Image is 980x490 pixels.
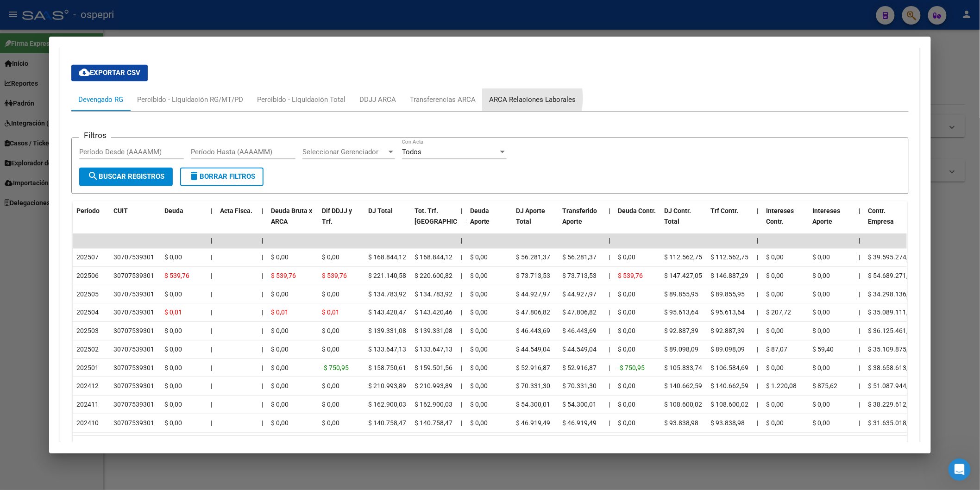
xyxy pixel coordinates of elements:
span: $ 34.298.136,32 [868,291,916,298]
span: Deuda Contr. [618,207,656,215]
span: $ 0,00 [164,383,182,390]
span: $ 0,00 [813,327,830,335]
datatable-header-cell: Deuda [161,201,207,242]
div: Aportes y Contribuciones del Afiliado: 27222923064 [60,43,920,482]
h3: Filtros [79,131,111,141]
span: $ 210.993,89 [368,383,406,390]
span: | [262,309,263,316]
span: $ 105.833,74 [665,364,703,372]
span: | [211,327,212,335]
span: $ 0,00 [618,291,636,298]
span: $ 0,00 [470,291,488,298]
span: $ 139.331,08 [415,327,452,335]
datatable-header-cell: Deuda Contr. [615,201,661,242]
span: $ 38.229.612,35 [868,401,916,408]
span: | [859,309,861,316]
span: $ 0,00 [271,420,289,427]
div: 30707539301 [113,381,154,392]
datatable-header-cell: Tot. Trf. Bruto [411,201,457,242]
span: | [461,383,462,390]
span: $ 47.806,82 [516,309,551,316]
span: $ 147.427,05 [665,272,703,280]
span: $ 0,00 [470,254,488,261]
datatable-header-cell: DJ Total [364,201,411,242]
span: Intereses Contr. [766,207,794,226]
span: $ 0,00 [271,401,289,408]
span: | [262,346,263,353]
datatable-header-cell: Período [73,201,110,242]
span: $ 0,00 [618,327,636,335]
span: $ 89.098,09 [665,346,699,353]
span: | [859,207,861,215]
div: 30707539301 [113,271,154,282]
span: DJ Total [368,207,393,215]
span: | [262,364,263,372]
span: | [757,383,759,390]
div: 30707539301 [113,289,154,300]
span: | [211,309,212,316]
span: 202503 [76,327,99,335]
datatable-header-cell: DJ Contr. Total [661,201,707,242]
span: $ 44.549,04 [516,346,551,353]
span: $ 133.647,13 [368,346,406,353]
div: 30707539301 [113,400,154,410]
span: $ 539,76 [164,272,189,280]
datatable-header-cell: Deuda Bruta x ARCA [267,201,318,242]
span: | [757,272,759,280]
span: | [461,254,462,261]
span: $ 0,00 [164,327,182,335]
span: $ 0,00 [322,383,339,390]
span: $ 0,00 [271,327,289,335]
span: $ 0,00 [271,346,289,353]
div: Percibido - Liquidación Total [257,95,346,105]
span: $ 56.281,37 [563,254,597,261]
span: 202411 [76,401,99,408]
span: | [757,254,759,261]
span: $ 0,00 [271,383,289,390]
span: | [859,364,861,372]
span: $ 134.783,92 [415,291,452,298]
span: Seleccionar Gerenciador [302,148,387,157]
div: 30707539301 [113,308,154,318]
span: $ 140.662,59 [711,383,749,390]
datatable-header-cell: Trf Contr. [707,201,754,242]
span: $ 44.927,97 [563,291,597,298]
mat-icon: cloud_download [79,67,90,78]
span: $ 54.300,01 [563,401,597,408]
span: | [262,272,263,280]
span: | [757,420,759,427]
span: $ 143.420,47 [368,309,406,316]
span: $ 0,00 [271,254,289,261]
span: $ 0,00 [766,401,784,408]
span: $ 0,00 [470,420,488,427]
span: | [461,207,463,215]
span: $ 0,00 [766,291,784,298]
span: | [609,346,610,353]
span: $ 70.331,30 [563,383,597,390]
span: | [461,309,462,316]
span: $ 108.600,02 [711,401,749,408]
span: $ 0,00 [164,364,182,372]
span: $ 36.125.461,20 [868,327,916,335]
span: | [859,291,861,298]
span: $ 31.635.018,79 [868,420,916,427]
span: | [262,237,264,245]
span: $ 0,00 [322,327,339,335]
span: $ 162.900,03 [415,401,452,408]
div: 30707539301 [113,418,154,429]
span: | [211,207,213,215]
span: Trf Contr. [711,207,739,215]
span: Deuda Aporte [470,207,490,226]
span: | [609,309,610,316]
span: $ 108.600,02 [665,401,703,408]
datatable-header-cell: Contr. Empresa [865,201,911,242]
span: | [859,383,861,390]
span: | [211,272,212,280]
span: $ 875,62 [813,383,838,390]
span: | [859,254,861,261]
span: | [609,272,610,280]
span: Contr. Empresa [868,207,894,226]
span: DJ Aporte Total [516,207,546,226]
span: | [609,254,610,261]
span: $ 0,00 [470,309,488,316]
